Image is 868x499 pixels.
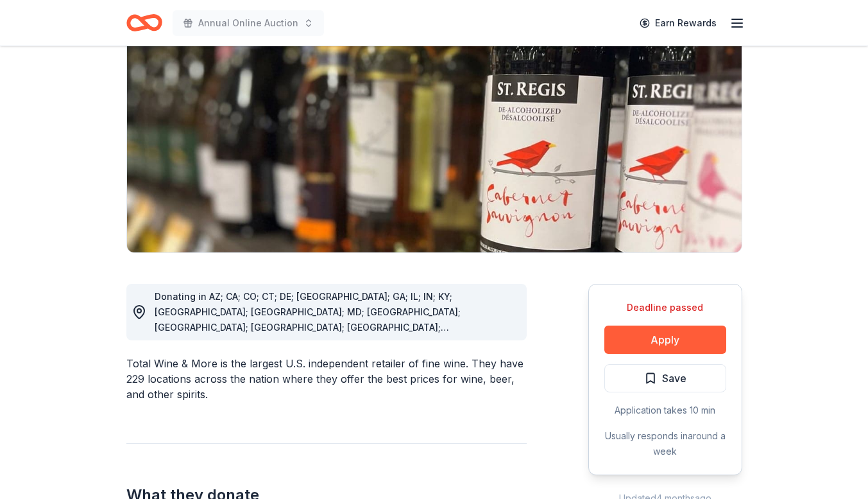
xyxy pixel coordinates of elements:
span: Save [662,370,686,387]
img: Image for Total Wine [127,7,742,252]
button: Save [604,364,726,392]
button: Annual Online Auction [173,10,324,36]
div: Total Wine & More is the largest U.S. independent retailer of fine wine. They have 229 locations ... [126,356,527,402]
span: Annual Online Auction [198,15,298,31]
div: Usually responds in around a week [604,428,726,459]
a: Home [126,8,162,38]
a: Earn Rewards [632,12,724,35]
div: Deadline passed [604,300,726,315]
div: Application takes 10 min [604,403,726,418]
button: Apply [604,326,726,354]
span: Donating in AZ; CA; CO; CT; DE; [GEOGRAPHIC_DATA]; GA; IL; IN; KY; [GEOGRAPHIC_DATA]; [GEOGRAPHIC... [155,291,461,379]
